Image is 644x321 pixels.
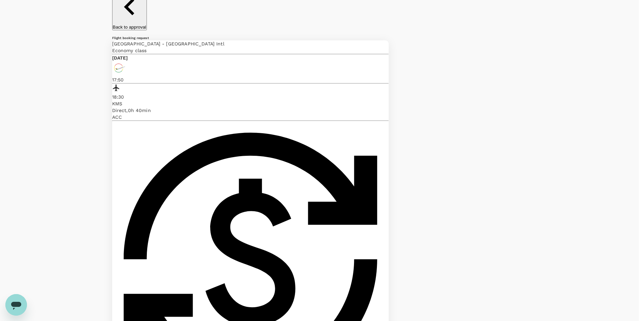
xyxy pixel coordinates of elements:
[112,36,389,40] h6: Flight booking request
[112,107,389,114] div: Direct , 0h 40min
[5,294,27,316] iframe: Button to launch messaging window
[112,76,389,83] p: 17:50
[112,94,389,100] p: 18:30
[112,55,389,61] p: [DATE]
[112,100,389,107] p: KMS
[113,25,146,30] p: Back to approval
[112,114,389,120] p: ACC
[112,40,389,47] p: [GEOGRAPHIC_DATA] - [GEOGRAPHIC_DATA] Intl
[112,47,389,54] p: Economy class
[112,61,126,75] img: AW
